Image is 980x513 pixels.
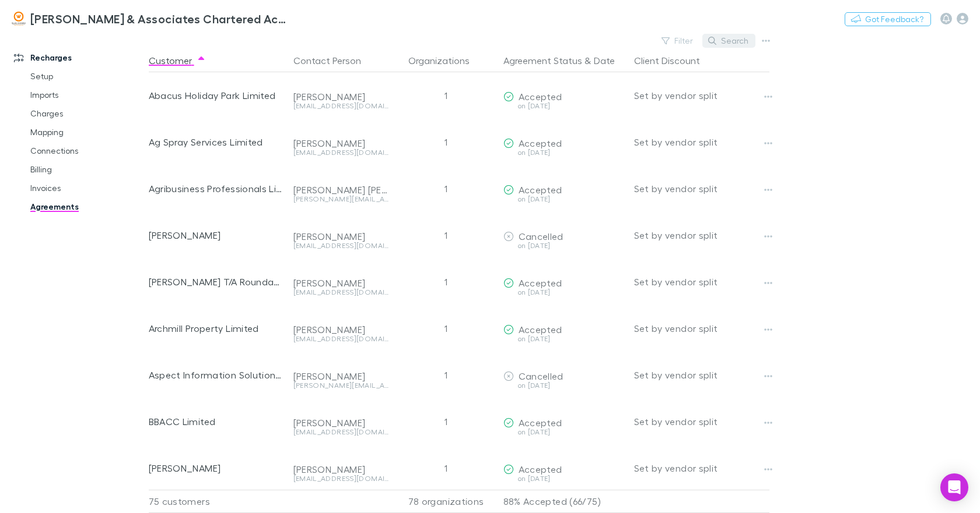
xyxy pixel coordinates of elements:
[394,445,499,491] div: 1
[293,231,389,242] div: [PERSON_NAME]
[19,86,155,104] a: Imports
[519,277,562,288] span: Accepted
[634,119,769,165] div: Set by vendor split
[293,137,389,149] div: [PERSON_NAME]
[408,49,484,72] button: Organizations
[149,212,284,259] div: [PERSON_NAME]
[293,370,389,382] div: [PERSON_NAME]
[19,67,155,86] a: Setup
[519,324,562,335] span: Accepted
[519,137,562,148] span: Accepted
[503,49,582,72] button: Agreement Status
[149,165,284,212] div: Agribusiness Professionals Limited
[634,259,769,305] div: Set by vendor split
[634,398,769,445] div: Set by vendor split
[293,382,389,389] div: [PERSON_NAME][EMAIL_ADDRESS][DOMAIN_NAME]
[845,12,931,26] button: Got Feedback?
[503,429,625,436] div: on [DATE]
[519,184,562,195] span: Accepted
[19,160,155,179] a: Billing
[519,417,562,428] span: Accepted
[503,149,625,156] div: on [DATE]
[19,179,155,197] a: Invoices
[293,242,389,249] div: [EMAIL_ADDRESS][DOMAIN_NAME]
[519,464,562,475] span: Accepted
[149,119,284,165] div: Ag Spray Services Limited
[12,12,26,26] img: Walsh & Associates Chartered Accountants's Logo
[149,49,206,72] button: Customer
[519,91,562,102] span: Accepted
[634,165,769,212] div: Set by vendor split
[503,490,625,512] p: 88% Accepted (66/75)
[503,242,625,249] div: on [DATE]
[503,102,625,109] div: on [DATE]
[394,305,499,352] div: 1
[394,398,499,445] div: 1
[394,259,499,305] div: 1
[19,197,155,216] a: Agreements
[149,398,284,445] div: BBACC Limited
[293,289,389,296] div: [EMAIL_ADDRESS][DOMAIN_NAME]
[634,305,769,352] div: Set by vendor split
[634,445,769,491] div: Set by vendor split
[293,417,389,429] div: [PERSON_NAME]
[519,231,563,242] span: Cancelled
[634,212,769,259] div: Set by vendor split
[394,165,499,212] div: 1
[394,352,499,398] div: 1
[656,34,700,48] button: Filter
[293,184,389,196] div: [PERSON_NAME] [PERSON_NAME]
[702,34,755,48] button: Search
[634,72,769,119] div: Set by vendor split
[293,277,389,289] div: [PERSON_NAME]
[293,49,375,72] button: Contact Person
[293,102,389,109] div: [EMAIL_ADDRESS][DOMAIN_NAME]
[503,382,625,389] div: on [DATE]
[293,335,389,342] div: [EMAIL_ADDRESS][DOMAIN_NAME]
[149,490,289,513] div: 75 customers
[503,335,625,342] div: on [DATE]
[394,72,499,119] div: 1
[149,305,284,352] div: Archmill Property Limited
[293,324,389,335] div: [PERSON_NAME]
[30,12,289,26] h3: [PERSON_NAME] & Associates Chartered Accountants
[293,475,389,482] div: [EMAIL_ADDRESS][DOMAIN_NAME]
[293,91,389,102] div: [PERSON_NAME]
[519,370,563,381] span: Cancelled
[19,141,155,160] a: Connections
[19,123,155,141] a: Mapping
[394,119,499,165] div: 1
[293,149,389,156] div: [EMAIL_ADDRESS][DOMAIN_NAME]
[503,196,625,203] div: on [DATE]
[5,5,296,33] a: [PERSON_NAME] & Associates Chartered Accountants
[394,212,499,259] div: 1
[594,49,615,72] button: Date
[503,289,625,296] div: on [DATE]
[503,475,625,482] div: on [DATE]
[2,48,155,67] a: Recharges
[149,445,284,491] div: [PERSON_NAME]
[394,490,499,513] div: 78 organizations
[149,259,284,305] div: [PERSON_NAME] T/A Roundabout Pre-loved Boutique
[149,72,284,119] div: Abacus Holiday Park Limited
[634,49,714,72] button: Client Discount
[293,196,389,203] div: [PERSON_NAME][EMAIL_ADDRESS][PERSON_NAME][DOMAIN_NAME]
[634,352,769,398] div: Set by vendor split
[149,352,284,398] div: Aspect Information Solutions Limited
[19,104,155,123] a: Charges
[293,429,389,436] div: [EMAIL_ADDRESS][DOMAIN_NAME]
[293,464,389,475] div: [PERSON_NAME]
[503,49,625,72] div: &
[940,473,968,501] div: Open Intercom Messenger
